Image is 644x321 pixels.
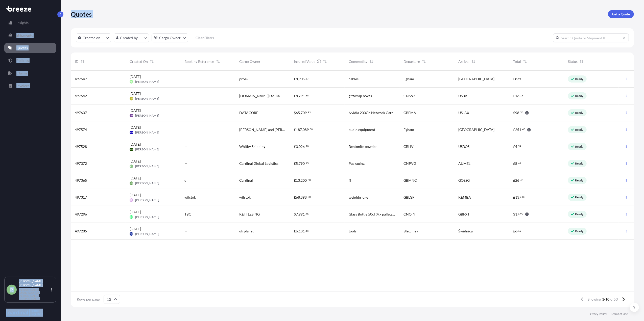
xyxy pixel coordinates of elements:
span: [PERSON_NAME] [135,164,159,168]
span: CNSNZ [403,93,416,98]
span: of 53 [611,297,618,302]
span: , [302,128,303,131]
span: MS [130,79,133,84]
p: Ready [575,145,584,149]
span: £ [294,196,296,199]
span: CC [130,215,133,220]
span: HH [130,181,133,186]
p: Ready [575,94,584,98]
span: Cargo Owner [239,59,260,64]
span: cables [349,76,359,82]
span: 497317 [75,195,87,200]
span: — [184,76,187,82]
span: wilstok [184,195,196,200]
span: 790 [299,162,305,165]
span: CNPVG [403,161,416,166]
p: Quotes [16,45,28,50]
span: 8 [296,77,298,81]
span: — [184,127,187,132]
p: [PERSON_NAME][EMAIL_ADDRESS][PERSON_NAME][DOMAIN_NAME] [19,288,50,300]
span: $ [294,111,296,115]
span: 8 [515,162,517,165]
span: USBAL [458,93,469,98]
span: £ [294,229,296,233]
span: [DATE] [130,125,141,130]
span: ID [75,59,79,64]
span: GBLIV [403,144,414,149]
span: [DATE] [130,142,141,147]
span: , [298,229,299,233]
span: £ [513,162,515,165]
span: 497528 [75,144,87,149]
span: . [307,179,308,181]
button: Sort [80,59,86,65]
span: d [184,178,186,183]
span: $ [294,212,296,216]
span: KETTLESING [239,212,260,217]
span: [PERSON_NAME] [135,130,159,135]
span: £ [294,128,296,131]
p: Shipments [16,33,33,38]
span: , [300,196,301,199]
span: — [184,144,187,149]
span: £ [294,77,296,81]
span: R [10,287,13,292]
span: 791 [299,94,305,98]
span: 181 [299,229,305,233]
span: 58 [310,128,313,130]
p: Created on [83,35,101,40]
span: [PERSON_NAME] [135,114,159,118]
a: Invoices [4,81,56,91]
span: [PERSON_NAME] and [PERSON_NAME] [239,127,286,132]
span: 95 [306,162,309,164]
span: £ [513,145,515,148]
span: 8 [296,94,298,98]
p: Cargo Owner [159,35,181,40]
a: Claims [4,68,56,78]
span: GBEMA [403,110,416,115]
span: weighbridge [349,195,368,200]
span: GBFXT [458,212,469,217]
button: Sort [470,59,476,65]
span: 65 [296,111,300,115]
p: Policies [16,58,29,63]
span: [DATE] [130,193,141,198]
span: , [298,162,299,165]
span: Bletchley [403,229,418,234]
p: Ready [575,111,584,115]
span: Egham [403,76,414,82]
span: Nvidia 200Gb Network Card [349,110,394,115]
span: — [184,161,187,166]
span: Arrival [458,59,469,64]
span: [DATE] [130,91,141,96]
button: createdBy Filter options [114,33,149,42]
span: Bentonite powder [349,144,377,149]
span: 19 [520,95,523,96]
span: Insured Value [294,59,316,64]
span: [PERSON_NAME] [135,232,159,236]
span: . [307,196,308,198]
span: 497296 [75,212,87,217]
span: 38 [306,95,309,96]
span: 497642 [75,93,87,98]
span: 98 [515,111,519,115]
span: $ [513,212,515,216]
span: GBLGP [403,195,415,200]
span: 497574 [75,127,87,132]
a: Privacy Policy [588,312,607,316]
span: [DATE] [130,176,141,181]
button: Clear Filters [191,34,219,42]
span: . [517,162,518,164]
p: Quotes [71,10,92,18]
span: 98 [520,213,523,215]
span: 91 [518,78,521,79]
span: Egham [403,127,414,132]
span: . [519,213,520,215]
span: [PERSON_NAME] [135,215,159,219]
span: wilstok [239,195,251,200]
span: £ [294,162,296,165]
span: [DATE] [130,108,141,113]
button: cargoOwner Filter options [152,33,188,42]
